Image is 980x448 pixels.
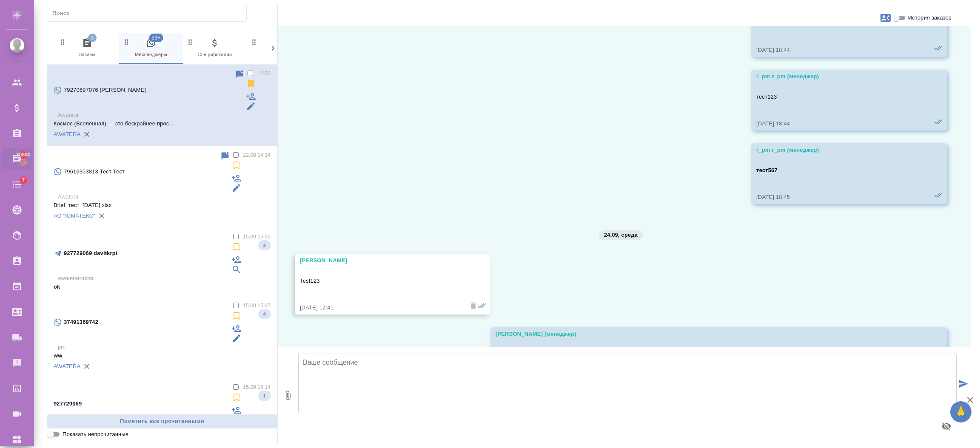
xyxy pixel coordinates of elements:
a: 7 [2,174,32,195]
span: 99+ [149,34,163,42]
div: Подписать на чат другого [231,255,242,265]
div: Пометить непрочитанным [220,151,230,161]
div: Редактировать контакт [231,183,242,193]
svg: Отписаться [246,79,256,89]
div: [PERSON_NAME] [300,256,461,265]
div: Подписать на чат другого [246,91,256,102]
button: Заявки [875,8,896,28]
p: Awatera [58,193,271,201]
div: 927729069 davitkrpt15.09 15:50awateratraktatok2 [47,227,277,296]
div: 79270697076 [PERSON_NAME]12:53AwateraКосмос (Вселенная) — это бескрайнее прос...AWATERA [47,64,277,146]
div: r_pm r_pm (менеджер) [756,72,917,81]
p: 15.09 15:47 [243,301,271,310]
svg: Подписаться [231,160,242,170]
span: Показать непрочитанные [63,430,128,439]
a: AWATERA [54,131,80,137]
p: 37491369742 [64,318,98,326]
button: Предпросмотр [936,416,957,437]
p: pm [58,343,271,352]
span: 2 [258,241,271,250]
span: 1 [258,391,271,400]
button: Удалить привязку [80,128,93,141]
svg: Подписаться [231,311,242,321]
span: 7 [17,176,30,184]
p: Test123 [300,277,461,285]
span: 4 [258,310,271,318]
p: Космос (Вселенная) — это бескрайнее прос... [54,119,271,128]
p: 79616353813 Тест Тест [64,167,125,176]
a: АО "ЮМАТЕКС" [54,213,95,219]
span: Мессенджеры [122,38,179,59]
div: [DATE] 18:45 [756,193,917,201]
span: 3 [88,34,97,42]
div: [DATE] 18:44 [756,119,917,128]
div: 79616353813 Тест Тест22.09 14:14AwateraBrief_тест_[DATE].xlsxАО "ЮМАТЕКС" [47,146,277,227]
span: Спецификации [186,38,243,59]
p: ok [54,283,271,291]
button: Удалить привязку [80,360,93,373]
p: awateratraktat [58,274,271,283]
p: Brief_тест_[DATE].xlsx [54,201,271,210]
div: [PERSON_NAME] (менеджер) [496,330,917,338]
p: ww [54,352,271,360]
p: 79270697076 [PERSON_NAME] [64,86,146,94]
div: Привязать клиента [231,264,242,275]
span: Пометить все прочитанными [51,417,273,426]
svg: Подписаться [231,242,242,252]
svg: Зажми и перетащи, чтобы поменять порядок вкладок [122,38,131,46]
svg: Подписаться [231,392,242,403]
span: Клиенты [250,38,307,59]
p: 927729069 davitkrpt [64,249,117,258]
div: 92772906915.09 15:14j1 [47,378,277,438]
button: Удалить привязку [95,210,108,222]
p: Awatera [58,111,271,119]
button: Пометить все прочитанными [47,414,277,429]
a: AWATERA [54,363,80,369]
span: Заказы [59,38,116,59]
div: Подписать на чат другого [231,405,242,415]
div: r_pm r_pm (менеджер) [756,146,917,154]
a: 30880 [2,148,32,170]
strong: тест567 [756,167,778,173]
div: Редактировать контакт [246,101,256,111]
div: [DATE] 12:41 [300,303,461,312]
span: 30880 [11,150,36,159]
div: Редактировать контакт [231,333,242,343]
div: Подписать на чат другого [231,173,242,183]
button: 🙏 [950,401,971,422]
div: 3749136974215.09 15:47pmww4AWATERA [47,296,277,378]
p: тест123 [756,93,917,101]
p: 22.09 14:14 [243,151,271,159]
p: 15.09 15:14 [243,383,271,391]
p: 927729069 [54,400,82,408]
div: [DATE] 18:44 [756,46,917,54]
p: 12:53 [257,69,271,78]
input: Поиск [52,7,246,19]
p: 15.09 15:50 [243,233,271,241]
p: 24.09, среда [604,231,638,239]
div: Пометить непрочитанным [234,69,245,79]
span: 🙏 [954,403,968,421]
div: Подписать на чат другого [231,323,242,334]
span: История заказов [908,14,952,22]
